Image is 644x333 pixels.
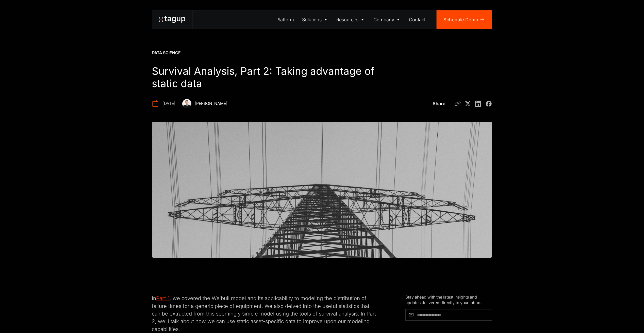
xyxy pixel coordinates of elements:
h1: Survival Analysis, Part 2: Taking advantage of static data [152,65,378,90]
div: Company [373,16,394,23]
a: Platform [273,10,298,29]
div: Schedule Demo [443,16,478,23]
div: Stay ahead with the latest insights and updates delivered directly to your inbox. [405,294,492,306]
div: Solutions [302,16,322,23]
div: Share [433,100,445,107]
div: Data Science [152,50,181,56]
img: Sam McCormick [182,99,191,108]
div: [DATE] [162,101,175,106]
a: Company [369,10,405,29]
p: In , we covered the Weibull model and its applicability to modeling the distribution of failure t... [152,294,378,333]
div: Resources [336,16,358,23]
a: Solutions [298,10,333,29]
a: Schedule Demo [437,10,492,29]
div: Contact [409,16,425,23]
div: [PERSON_NAME] [195,101,227,106]
a: Resources [333,10,370,29]
div: Platform [276,16,294,23]
a: Contact [405,10,430,29]
a: Part 1 [156,295,170,301]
